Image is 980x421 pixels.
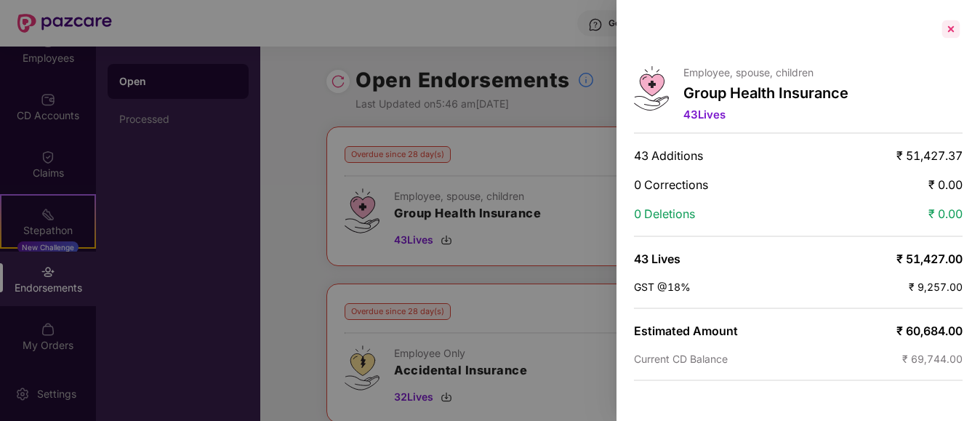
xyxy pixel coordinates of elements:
[683,66,848,79] p: Employee, spouse, children
[896,252,963,266] span: ₹ 51,427.00
[634,281,691,293] span: GST @18%
[634,66,669,111] img: svg+xml;base64,PHN2ZyB4bWxucz0iaHR0cDovL3d3dy53My5vcmcvMjAwMC9zdmciIHdpZHRoPSI0Ny43MTQiIGhlaWdodD...
[896,148,963,163] span: ₹ 51,427.37
[896,324,963,338] span: ₹ 60,684.00
[902,353,963,365] span: ₹ 69,744.00
[683,84,848,102] p: Group Health Insurance
[634,324,738,338] span: Estimated Amount
[634,252,680,266] span: 43 Lives
[634,148,703,163] span: 43 Additions
[928,177,963,192] span: ₹ 0.00
[634,177,708,192] span: 0 Corrections
[928,207,963,221] span: ₹ 0.00
[634,207,695,221] span: 0 Deletions
[634,353,728,365] span: Current CD Balance
[909,281,963,293] span: ₹ 9,257.00
[683,108,726,121] span: 43 Lives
